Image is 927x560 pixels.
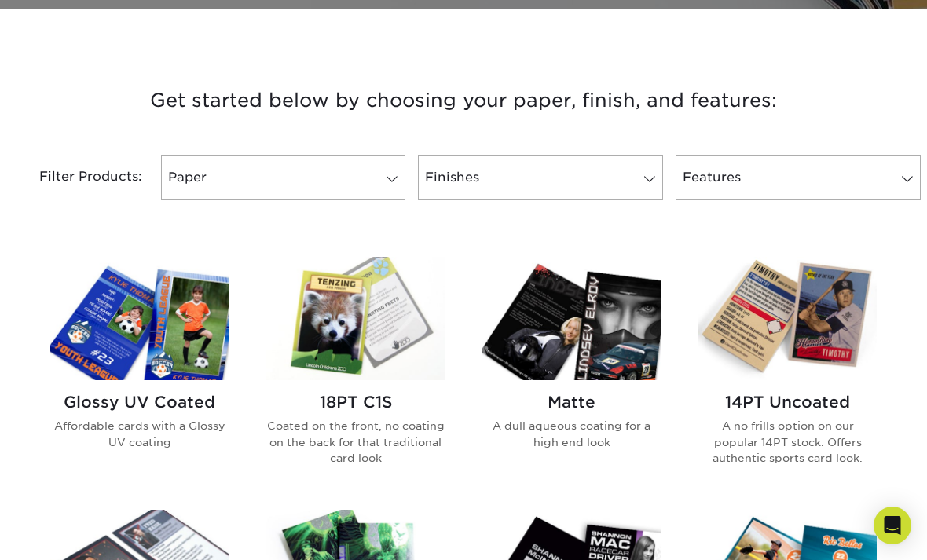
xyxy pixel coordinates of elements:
h2: Glossy UV Coated [50,393,229,412]
p: Coated on the front, no coating on the back for that traditional card look [266,418,445,466]
a: 18PT C1S Trading Cards 18PT C1S Coated on the front, no coating on the back for that traditional ... [266,257,445,491]
a: Finishes [418,155,663,200]
div: Open Intercom Messenger [874,507,911,544]
p: A no frills option on our popular 14PT stock. Offers authentic sports card look. [698,418,877,466]
h3: Get started below by choosing your paper, finish, and features: [12,65,915,136]
p: A dull aqueous coating for a high end look [482,418,661,450]
h2: Matte [482,393,661,412]
img: 14PT Uncoated Trading Cards [698,257,877,380]
h2: 14PT Uncoated [698,393,877,412]
a: Paper [161,155,406,200]
a: Features [676,155,921,200]
p: Affordable cards with a Glossy UV coating [50,418,229,450]
img: Matte Trading Cards [482,257,661,380]
h2: 18PT C1S [266,393,445,412]
a: Glossy UV Coated Trading Cards Glossy UV Coated Affordable cards with a Glossy UV coating [50,257,229,491]
img: 18PT C1S Trading Cards [266,257,445,380]
a: 14PT Uncoated Trading Cards 14PT Uncoated A no frills option on our popular 14PT stock. Offers au... [698,257,877,491]
img: Glossy UV Coated Trading Cards [50,257,229,380]
a: Matte Trading Cards Matte A dull aqueous coating for a high end look [482,257,661,491]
